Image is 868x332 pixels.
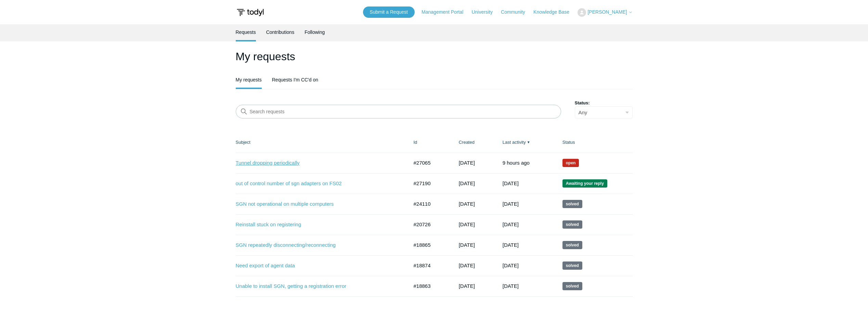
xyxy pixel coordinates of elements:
th: Id [407,132,452,153]
a: Need export of agent data [236,262,398,270]
a: Tunnel dropping periodically [236,159,398,167]
span: This request has been solved [562,282,582,290]
span: This request has been solved [562,241,582,249]
th: Subject [236,132,407,153]
time: 08/05/2025, 14:47 [459,160,475,166]
a: Management Portal [422,9,470,16]
time: 07/15/2024, 13:08 [459,242,475,248]
input: Search requests [236,105,561,118]
span: This request has been solved [562,200,582,208]
a: Community [501,9,532,16]
a: SGN repeatedly disconnecting/reconnecting [236,241,398,249]
time: 04/28/2025, 11:03 [503,201,519,207]
time: 08/04/2024, 15:02 [503,283,519,289]
time: 07/15/2024, 12:56 [459,283,475,289]
time: 11/07/2024, 10:03 [503,221,519,227]
h1: My requests [236,48,633,65]
td: #18863 [407,276,452,296]
time: 08/12/2024, 13:02 [503,242,519,248]
a: Last activity▼ [503,140,526,145]
a: Contributions [266,24,295,40]
td: #24110 [407,194,452,214]
a: Created [459,140,475,145]
label: Status: [575,100,633,106]
td: #20726 [407,214,452,235]
time: 08/13/2025, 08:35 [503,180,519,186]
a: Requests [236,24,256,40]
a: My requests [236,72,262,88]
a: Unable to install SGN, getting a registration error [236,282,398,290]
time: 07/16/2024, 08:57 [459,263,475,268]
a: University [471,9,499,16]
td: #27190 [407,173,452,194]
a: Following [305,24,325,40]
a: Knowledge Base [533,9,576,16]
a: Requests I'm CC'd on [272,72,318,88]
a: out of control number of sgn adapters on FS02 [236,180,398,188]
a: Reinstall stuck on registering [236,221,398,229]
span: This request has been solved [562,220,582,229]
button: [PERSON_NAME] [578,8,632,17]
span: ▼ [527,140,530,145]
span: This request has been solved [562,261,582,270]
th: Status [556,132,633,153]
time: 08/08/2025, 11:03 [459,180,475,186]
span: We are waiting for you to respond [562,179,607,188]
span: We are working on a response for you [562,159,579,167]
img: Todyl Support Center Help Center home page [236,6,265,19]
td: #18874 [407,255,452,276]
a: Submit a Request [363,7,415,18]
time: 04/08/2025, 09:53 [459,201,475,207]
time: 10/14/2024, 09:29 [459,221,475,227]
td: #27065 [407,153,452,173]
time: 08/14/2025, 22:01 [503,160,530,166]
td: #18865 [407,235,452,255]
time: 08/05/2024, 12:03 [503,263,519,268]
a: SGN not operational on multiple computers [236,200,398,208]
span: [PERSON_NAME] [587,9,627,15]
